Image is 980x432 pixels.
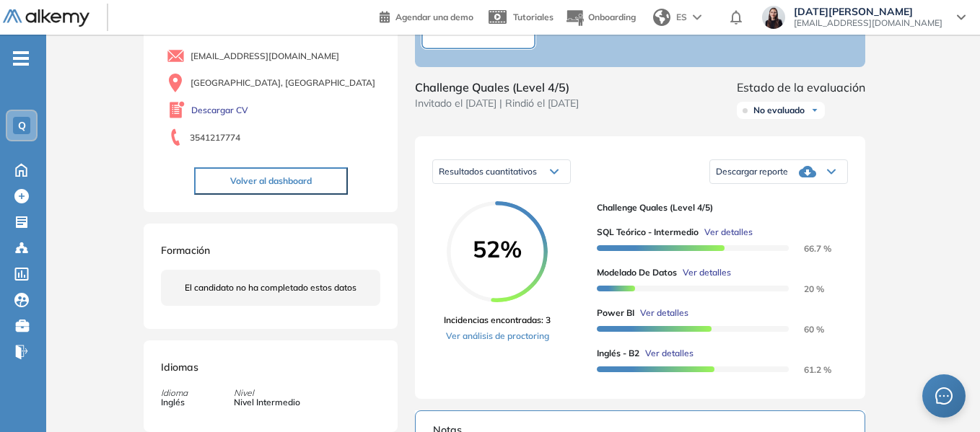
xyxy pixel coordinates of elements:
a: Agendar una demo [380,7,473,25]
span: Idioma [161,387,188,400]
span: 61.2 % [787,364,831,375]
span: Tutoriales [513,12,554,22]
button: Volver al dashboard [194,167,348,195]
button: Ver detalles [634,307,688,319]
span: Incidencias encontradas: 3 [444,314,551,327]
span: [EMAIL_ADDRESS][DOMAIN_NAME] [794,17,942,29]
span: Challenge Quales (Level 4/5) [415,79,579,96]
span: Inglés - B2 [597,347,639,360]
span: Formación [161,244,210,257]
span: Estado de la evaluación [737,79,865,96]
span: Idiomas [161,361,198,374]
span: Ver detalles [683,266,731,279]
img: world [653,9,670,26]
span: [DATE][PERSON_NAME] [794,6,942,17]
img: Logo [3,9,89,27]
span: El candidato no ha completado estos datos [185,281,356,294]
button: Ver detalles [639,347,694,360]
span: No evaluado [753,105,805,116]
span: [EMAIL_ADDRESS][DOMAIN_NAME] [191,50,339,63]
i: - [13,57,29,60]
span: 20 % [787,283,824,294]
span: ES [676,11,687,24]
button: Onboarding [565,2,636,33]
button: Ver detalles [677,266,731,279]
span: Resultados cuantitativos [439,166,537,177]
span: 3541217774 [190,131,240,144]
span: Ver detalles [704,226,753,239]
span: Q [18,120,26,131]
img: Ícono de flecha [810,106,819,115]
img: arrow [693,14,701,20]
a: Descargar CV [191,104,248,117]
span: Onboarding [588,12,636,22]
span: SQL Teórico - Intermedio [597,226,699,239]
span: 52% [447,237,548,260]
span: Challenge Quales (Level 4/5) [597,201,836,214]
a: Ver análisis de proctoring [444,330,551,343]
span: message [935,387,953,405]
span: Inglés [161,396,188,409]
button: Ver detalles [699,226,753,239]
span: Power BI [597,307,634,319]
span: 66.7 % [787,243,831,254]
span: Ver detalles [640,307,688,319]
span: Nivel [234,387,300,400]
span: 60 % [787,324,824,335]
span: Invitado el [DATE] | Rindió el [DATE] [415,96,579,111]
span: Modelado de datos [597,266,677,279]
span: Agendar una demo [395,12,473,22]
span: [GEOGRAPHIC_DATA], [GEOGRAPHIC_DATA] [191,76,375,89]
span: Ver detalles [645,347,694,360]
span: Descargar reporte [716,166,788,177]
span: Nivel Intermedio [234,396,300,409]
